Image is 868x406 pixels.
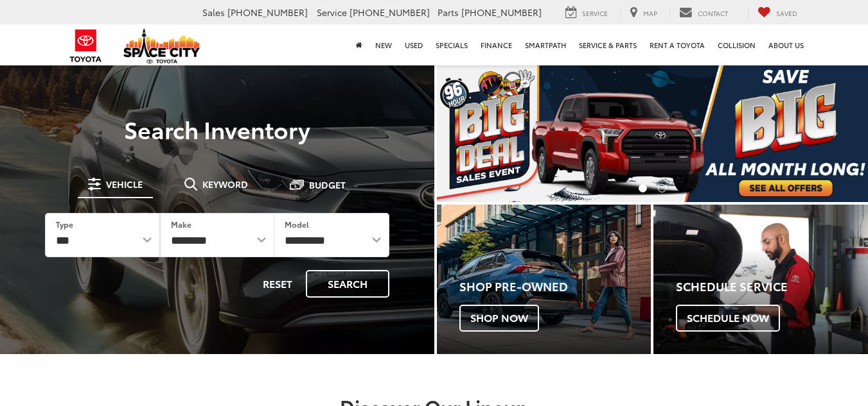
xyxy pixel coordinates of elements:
li: Go to slide number 2. [658,184,666,192]
a: Specials [429,24,474,65]
a: Schedule Service Schedule Now [653,205,868,355]
a: Used [398,24,429,65]
li: Go to slide number 1. [639,184,647,192]
button: Click to view previous picture. [437,90,502,176]
button: Click to view next picture. [803,90,868,176]
div: Toyota [437,205,651,355]
span: Saved [776,8,797,18]
a: SmartPath [518,24,572,65]
a: My Saved Vehicles [748,6,807,20]
a: Service & Parts [572,24,643,65]
a: Service [556,6,617,20]
span: [PHONE_NUMBER] [227,6,308,19]
label: Type [56,219,73,230]
h4: Shop Pre-Owned [459,280,651,293]
button: Reset [252,270,303,298]
span: Service [582,8,608,18]
span: Parts [438,6,459,19]
div: Toyota [653,205,868,355]
a: Map [620,6,667,20]
a: Contact [669,6,738,20]
span: [PHONE_NUMBER] [350,6,430,19]
span: Vehicle [106,180,143,189]
img: Space City Toyota [123,28,200,63]
span: Map [643,8,657,18]
a: Home [350,24,369,65]
span: Keyword [202,180,248,189]
a: Finance [474,24,518,65]
a: About Us [762,24,810,65]
span: Shop Now [459,305,539,332]
span: Schedule Now [676,305,780,332]
img: Toyota [62,25,110,67]
span: Contact [698,8,728,18]
span: Service [317,6,347,19]
span: Budget [309,180,346,189]
a: Shop Pre-Owned Shop Now [437,205,651,355]
span: [PHONE_NUMBER] [461,6,542,19]
span: Sales [202,6,225,19]
h4: Schedule Service [676,280,868,293]
button: Search [306,270,389,298]
a: Rent a Toyota [643,24,711,65]
label: Model [285,219,309,230]
h3: Search Inventory [27,116,407,142]
a: New [369,24,398,65]
label: Make [171,219,191,230]
a: Collision [711,24,762,65]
